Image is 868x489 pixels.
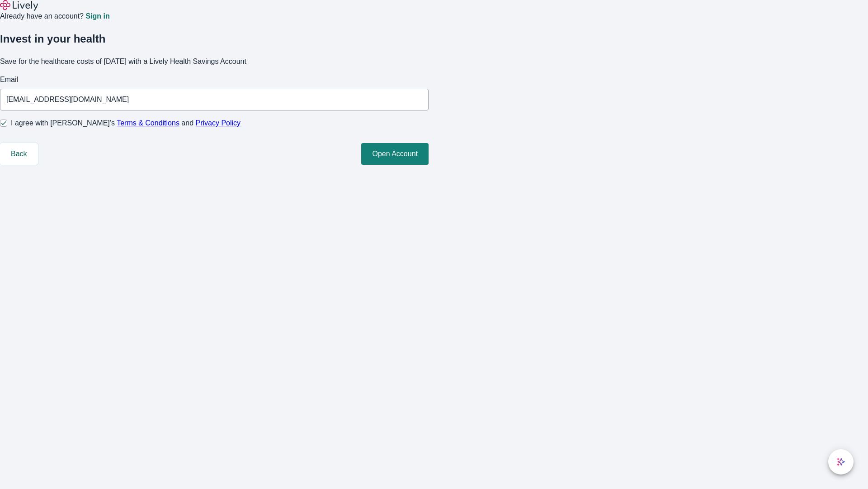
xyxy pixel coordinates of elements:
a: Terms & Conditions [117,119,179,127]
a: Sign in [85,13,109,20]
span: I agree with [PERSON_NAME]’s and [11,118,241,129]
a: Privacy Policy [196,119,241,127]
svg: Lively AI Assistant [836,457,845,466]
button: chat [828,449,854,475]
button: Open Account [361,143,429,165]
